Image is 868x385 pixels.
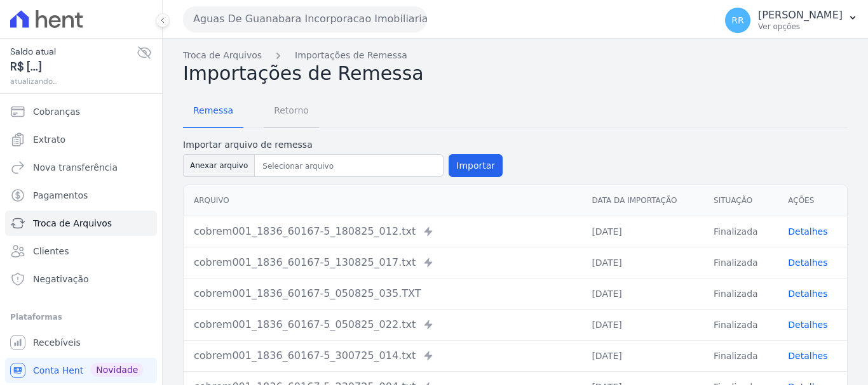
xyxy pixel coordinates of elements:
[264,95,319,128] a: Retorno
[703,278,778,309] td: Finalizada
[788,258,827,268] a: Detalhes
[5,266,157,292] a: Negativação
[581,340,703,371] td: [DATE]
[33,364,83,377] span: Conta Hent
[5,330,157,355] a: Recebíveis
[295,49,407,62] a: Importações de Remessa
[10,310,152,325] div: Plataformas
[183,6,427,32] button: Aguas De Guanabara Incorporacao Imobiliaria SPE LTDA
[266,98,316,123] span: Retorno
[788,289,827,299] a: Detalhes
[581,216,703,247] td: [DATE]
[581,247,703,278] td: [DATE]
[5,155,157,180] a: Nova transferência
[5,358,157,383] a: Conta Hent Novidade
[10,58,137,75] span: R$ [...]
[183,138,503,152] label: Importar arquivo de remessa
[194,317,571,332] div: cobrem001_1836_60167-5_050825_022.txt
[183,95,243,128] a: Remessa
[33,189,88,202] span: Pagamentos
[186,98,241,123] span: Remessa
[5,211,157,236] a: Troca de Arquivos
[5,183,157,208] a: Pagamentos
[703,247,778,278] td: Finalizada
[5,99,157,124] a: Cobranças
[33,161,118,174] span: Nova transferência
[91,363,143,377] span: Novidade
[788,351,827,361] a: Detalhes
[703,340,778,371] td: Finalizada
[184,185,581,216] th: Arquivo
[183,154,255,177] button: Anexar arquivo
[33,217,112,230] span: Troca de Arquivos
[581,309,703,340] td: [DATE]
[703,309,778,340] td: Finalizada
[758,22,843,32] p: Ver opções
[5,127,157,152] a: Extrato
[581,185,703,216] th: Data da Importação
[33,133,65,146] span: Extrato
[778,185,847,216] th: Ações
[703,216,778,247] td: Finalizada
[183,49,848,62] nav: Breadcrumb
[194,286,571,301] div: cobrem001_1836_60167-5_050825_035.TXT
[33,245,69,258] span: Clientes
[703,185,778,216] th: Situação
[731,16,743,25] span: RR
[33,105,80,118] span: Cobranças
[758,9,843,22] p: [PERSON_NAME]
[33,336,81,349] span: Recebíveis
[10,45,137,58] span: Saldo atual
[194,224,571,239] div: cobrem001_1836_60167-5_180825_012.txt
[5,238,157,264] a: Clientes
[581,278,703,309] td: [DATE]
[257,159,440,174] input: Selecionar arquivo
[194,255,571,270] div: cobrem001_1836_60167-5_130825_017.txt
[449,154,503,177] button: Importar
[788,226,827,237] a: Detalhes
[183,62,848,85] h2: Importações de Remessa
[715,3,868,38] button: RR [PERSON_NAME] Ver opções
[183,49,262,62] a: Troca de Arquivos
[194,348,571,363] div: cobrem001_1836_60167-5_300725_014.txt
[788,320,827,330] a: Detalhes
[33,273,89,285] span: Negativação
[10,75,137,87] span: atualizando...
